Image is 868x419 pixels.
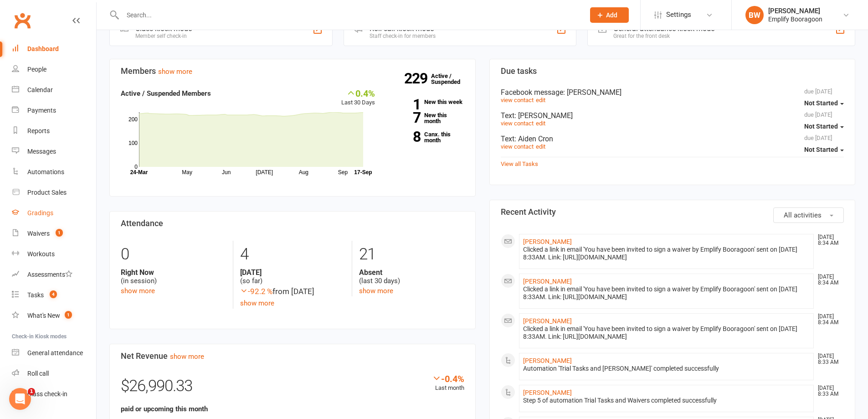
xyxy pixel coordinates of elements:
input: Search... [120,9,578,21]
time: [DATE] 8:33 AM [813,385,843,397]
strong: Active / Suspended Members [121,89,211,98]
strong: Absent [359,268,464,277]
div: 0 [121,241,226,268]
span: 1 [28,388,35,395]
div: Text [501,134,844,143]
div: (last 30 days) [359,268,464,285]
a: [PERSON_NAME] [523,278,572,285]
div: Assessments [27,271,72,278]
a: View all Tasks [501,160,538,167]
a: [PERSON_NAME] [523,238,572,245]
div: Text [501,111,844,120]
h3: Attendance [121,219,464,228]
div: $26,990.33 [121,373,464,403]
time: [DATE] 8:34 AM [813,314,843,326]
span: : [PERSON_NAME] [563,88,621,97]
div: Payments [27,107,56,114]
strong: 1 [389,98,421,111]
div: Class check-in [27,390,67,398]
div: Staff check-in for members [370,33,436,39]
a: Clubworx [11,9,34,32]
a: show more [240,299,274,307]
a: Class kiosk mode [12,384,96,404]
strong: 229 [404,72,431,85]
div: Messages [27,148,56,155]
a: Dashboard [12,39,96,59]
div: BW [745,6,764,24]
div: Waivers [27,230,50,237]
div: Automation 'Trial Tasks and [PERSON_NAME]' completed successfully [523,365,810,372]
a: People [12,59,96,80]
span: Add [606,11,617,19]
div: Great for the front desk [613,33,714,39]
a: edit [536,97,545,103]
button: Not Started [804,118,844,134]
div: Automations [27,168,64,176]
strong: 7 [389,111,421,124]
span: All activities [784,211,822,219]
a: show more [359,287,393,295]
div: Dashboard [27,45,59,52]
h3: Recent Activity [501,207,844,217]
span: -92.2 % [240,287,272,296]
div: (in session) [121,268,226,285]
a: Tasks 4 [12,285,96,305]
div: (so far) [240,268,345,285]
a: 1New this week [389,99,464,105]
button: Not Started [804,95,844,111]
div: Roll call [27,370,49,377]
a: 7New this month [389,112,464,124]
span: : [PERSON_NAME] [514,111,573,120]
div: Last month [432,373,464,393]
a: Waivers 1 [12,223,96,244]
div: Clicked a link in email 'You have been invited to sign a waiver by Emplify Booragoon' sent on [DA... [523,285,810,301]
div: 21 [359,241,464,268]
div: Facebook message [501,88,844,97]
iframe: Intercom live chat [9,388,31,410]
a: Reports [12,121,96,141]
h3: Net Revenue [121,352,464,361]
a: edit [536,120,545,127]
a: show more [158,67,192,76]
strong: Right Now [121,268,226,277]
div: Member self check-in [135,33,192,39]
a: [PERSON_NAME] [523,357,572,364]
div: [PERSON_NAME] [768,7,822,15]
span: 1 [65,311,72,319]
span: 1 [56,229,63,237]
div: 0.4% [341,88,375,98]
a: Workouts [12,244,96,264]
a: 229Active / Suspended [431,66,471,92]
span: : Aiden Cron [514,134,553,143]
a: Calendar [12,80,96,100]
div: Gradings [27,209,53,217]
a: Product Sales [12,182,96,203]
a: view contact [501,97,534,103]
span: 4 [50,290,57,298]
a: Gradings [12,203,96,223]
div: Step 5 of automation Trial Tasks and Waivers completed successfully [523,397,810,404]
a: 8Canx. this month [389,131,464,143]
div: Clicked a link in email 'You have been invited to sign a waiver by Emplify Booragoon' sent on [DA... [523,246,810,261]
button: Not Started [804,141,844,158]
div: Product Sales [27,189,67,196]
div: -0.4% [432,373,464,383]
time: [DATE] 8:34 AM [813,274,843,286]
time: [DATE] 8:33 AM [813,353,843,365]
div: General attendance [27,349,83,357]
div: People [27,66,46,73]
button: Add [590,7,629,23]
a: Payments [12,100,96,121]
div: Calendar [27,86,53,93]
a: edit [536,143,545,150]
div: Tasks [27,291,44,299]
a: Assessments [12,264,96,285]
h3: Due tasks [501,67,844,76]
div: from [DATE] [240,285,345,298]
button: All activities [773,207,844,223]
div: Emplify Booragoon [768,15,822,23]
div: Workouts [27,250,55,258]
div: 4 [240,241,345,268]
a: Messages [12,141,96,162]
div: Last 30 Days [341,88,375,108]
